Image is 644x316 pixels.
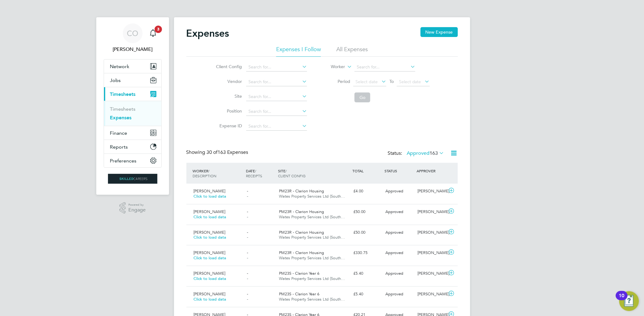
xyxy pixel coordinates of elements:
span: [PERSON_NAME] [194,271,226,276]
input: Search for... [246,122,307,131]
span: CLIENT CONFIG [278,173,305,178]
span: PM23R - Clarion Housing [279,250,324,255]
span: DESCRIPTION [193,173,217,178]
span: Approved [386,291,404,297]
span: Wates Property Services Ltd (South… [279,214,345,220]
li: Expenses I Follow [276,46,321,57]
span: Select date [355,79,378,84]
input: Search for... [246,92,307,101]
a: Powered byEngage [119,202,146,214]
span: - [247,255,248,261]
span: Craig O'Donovan [104,46,162,53]
button: Preferences [104,154,161,167]
span: PM23R - Clarion Housing [279,230,324,235]
label: Position [214,108,242,114]
span: [PERSON_NAME] [194,188,226,194]
span: - [247,271,248,276]
span: - [247,194,248,199]
span: Network [110,64,130,69]
div: [PERSON_NAME] [415,228,447,238]
li: All Expenses [336,46,368,57]
input: Search for... [355,63,415,72]
div: £5.40 [351,269,383,279]
a: Timesheets [110,106,136,112]
div: Timesheets [104,101,161,126]
div: STATUS [383,165,415,176]
button: Finance [104,126,161,140]
div: TOTAL [351,165,383,176]
span: - [247,297,248,302]
button: Jobs [104,73,161,87]
div: Status: [388,149,446,158]
span: - [247,291,248,297]
span: PM23S - Clarion Year 6 [279,271,319,276]
span: - [247,214,248,220]
label: Vendor [214,79,242,84]
button: Reports [104,140,161,154]
span: / [285,168,287,173]
div: [PERSON_NAME] [415,186,447,196]
span: Wates Property Services Ltd (South… [279,276,345,281]
span: [PERSON_NAME] [194,291,226,297]
div: APPROVER [415,165,447,176]
span: Finance [110,130,127,136]
span: 163 [430,150,438,156]
span: Click to load data [194,255,226,261]
span: - [247,188,248,194]
span: [PERSON_NAME] [194,209,226,214]
nav: Main navigation [96,17,169,195]
span: Approved [386,230,404,235]
div: £50.00 [351,228,383,238]
span: Click to load data [194,194,226,199]
span: / [209,168,210,173]
div: Showing [186,149,250,156]
span: Preferences [110,158,137,164]
label: Site [214,93,242,99]
span: Wates Property Services Ltd (South… [279,235,345,240]
span: Click to load data [194,276,226,281]
span: / [255,168,256,173]
button: New Expense [421,27,458,37]
input: Search for... [246,63,307,72]
div: WORKER [191,165,245,181]
span: 163 Expenses [207,149,248,155]
span: - [247,209,248,214]
button: Timesheets [104,87,161,101]
span: - [247,250,248,255]
button: Open Resource Center, 10 new notifications [619,291,639,311]
a: Expenses [110,115,132,121]
img: skilledcareers-logo-retina.png [108,174,157,184]
a: Go to home page [104,174,162,184]
label: Worker [317,64,345,70]
span: Timesheets [110,91,136,97]
a: CO[PERSON_NAME] [104,23,162,53]
span: Click to load data [194,297,226,302]
button: Network [104,60,161,73]
span: RECEIPTS [246,173,262,178]
div: £50.00 [351,207,383,217]
label: Period [322,79,350,84]
span: Powered by [128,202,146,207]
label: Client Config [214,64,242,69]
span: Select date [399,79,421,84]
label: Expense ID [214,123,242,129]
span: Approved [386,250,404,255]
div: £330.75 [351,248,383,258]
span: - [247,235,248,240]
span: Wates Property Services Ltd (South… [279,255,345,261]
span: [PERSON_NAME] [194,250,226,255]
span: PM23R - Clarion Housing [279,209,324,214]
h2: Expenses [186,27,229,39]
span: 3 [155,26,162,33]
span: Engage [128,207,146,213]
a: 3 [147,23,159,43]
span: To [388,77,396,85]
div: [PERSON_NAME] [415,269,447,279]
span: Wates Property Services Ltd (South… [279,194,345,199]
span: PM23S - Clarion Year 6 [279,291,319,297]
span: Approved [386,209,404,214]
span: Approved [386,271,404,276]
span: - [247,276,248,281]
div: 10 [619,296,625,304]
label: Approved [407,150,444,156]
